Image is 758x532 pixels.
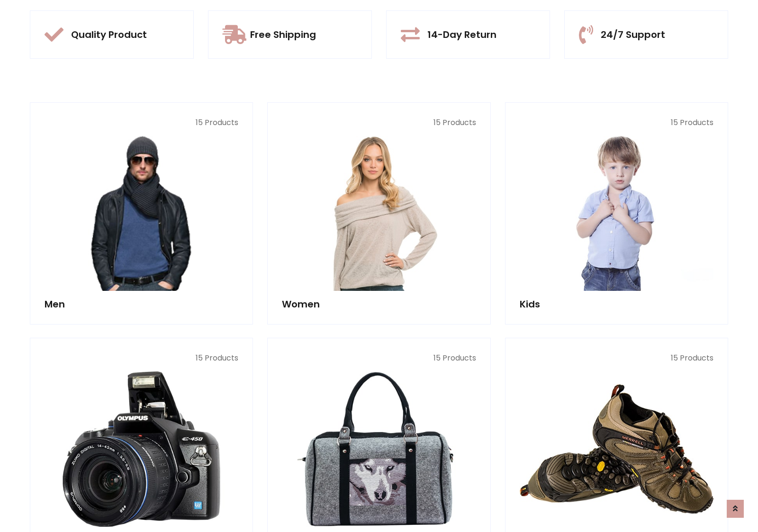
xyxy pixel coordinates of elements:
[427,29,496,40] h5: 14-Day Return
[71,29,147,40] h5: Quality Product
[520,298,713,310] h5: Kids
[282,117,476,128] p: 15 Products
[520,117,713,128] p: 15 Products
[45,352,238,364] p: 15 Products
[250,29,316,40] h5: Free Shipping
[45,298,238,310] h5: Men
[282,352,476,364] p: 15 Products
[282,298,476,310] h5: Women
[45,117,238,128] p: 15 Products
[601,29,665,40] h5: 24/7 Support
[520,352,713,364] p: 15 Products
